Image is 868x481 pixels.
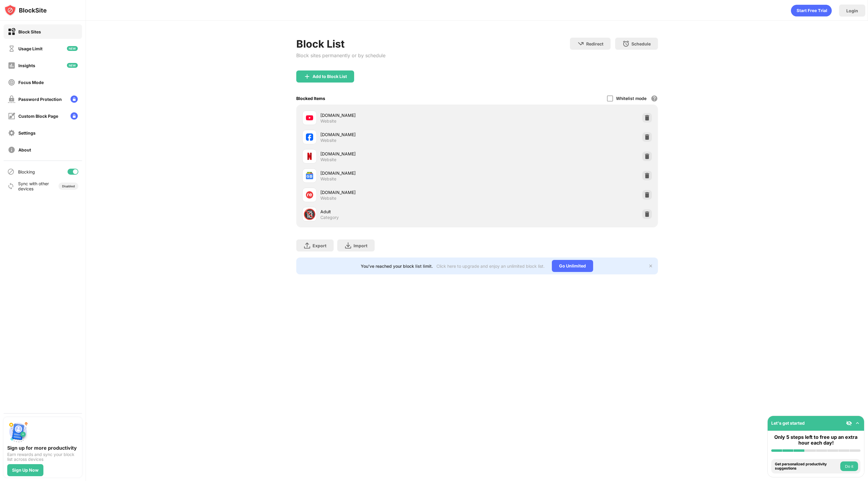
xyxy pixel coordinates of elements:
button: Do it [840,461,858,471]
div: Go Unlimited [552,260,593,272]
div: Password Protection [18,97,62,102]
img: favicons [306,153,313,160]
img: x-button.svg [648,264,653,268]
img: about-off.svg [8,146,15,154]
img: eye-not-visible.svg [846,420,852,426]
img: favicons [306,191,313,198]
img: password-protection-off.svg [8,95,15,103]
img: favicons [306,114,313,121]
div: Earn rewards and sync your block list across devices [7,452,78,462]
div: Let's get started [771,420,805,426]
img: settings-off.svg [8,129,15,137]
div: Sync with other devices [18,181,49,191]
img: new-icon.svg [67,63,78,68]
img: sync-icon.svg [7,183,14,190]
img: block-on.svg [8,28,15,36]
div: Import [354,243,367,248]
img: customize-block-page-off.svg [8,112,15,120]
div: Blocked Items [296,96,325,101]
div: Category [320,215,339,220]
div: Website [320,176,336,182]
img: favicons [306,133,313,141]
img: time-usage-off.svg [8,45,15,52]
div: [DOMAIN_NAME] [320,170,477,176]
div: Get personalized productivity suggestions [775,462,839,471]
div: Website [320,157,336,162]
img: lock-menu.svg [71,112,78,120]
div: Disabled [62,184,75,188]
div: Adult [320,208,477,215]
div: Block Sites [18,29,41,34]
div: Click here to upgrade and enjoy an unlimited block list. [436,264,545,269]
div: Block List [296,38,385,50]
img: new-icon.svg [67,46,78,51]
div: animation [791,5,832,17]
div: Website [320,118,336,124]
div: Website [320,138,336,143]
div: Login [846,8,858,13]
div: [DOMAIN_NAME] [320,189,477,195]
div: Sign Up Now [12,468,39,473]
img: lock-menu.svg [71,95,78,103]
div: [DOMAIN_NAME] [320,151,477,157]
div: 🔞 [303,208,316,220]
img: focus-off.svg [8,79,15,86]
img: favicons [306,172,313,179]
div: Focus Mode [18,80,44,85]
div: Website [320,195,336,201]
div: Blocking [18,169,35,174]
img: blocking-icon.svg [7,168,14,175]
div: Block sites permanently or by schedule [296,52,385,58]
div: Whitelist mode [616,96,646,101]
div: Settings [18,130,36,136]
img: logo-blocksite.svg [4,4,47,16]
img: insights-off.svg [8,62,15,69]
div: [DOMAIN_NAME] [320,131,477,138]
div: Sign up for more productivity [7,445,78,451]
div: Only 5 steps left to free up an extra hour each day! [771,434,860,446]
div: [DOMAIN_NAME] [320,112,477,118]
div: About [18,147,31,152]
div: Redirect [586,41,603,46]
div: Add to Block List [313,74,347,79]
img: omni-setup-toggle.svg [854,420,860,426]
div: Custom Block Page [18,114,58,119]
div: Schedule [631,41,651,46]
img: push-signup.svg [7,421,29,442]
div: Usage Limit [18,46,42,51]
div: You’ve reached your block list limit. [361,264,433,269]
div: Export [313,243,326,248]
div: Insights [18,63,35,68]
